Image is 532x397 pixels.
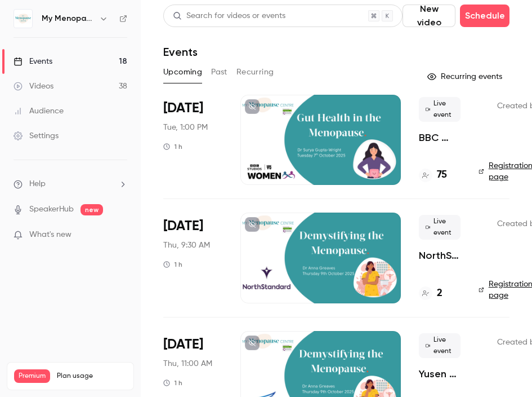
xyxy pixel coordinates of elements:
[163,217,203,235] span: [DATE]
[163,260,182,269] div: 1 h
[437,286,442,301] h4: 2
[419,97,461,122] span: Live event
[211,63,227,81] button: Past
[29,229,71,241] span: What's new
[163,142,182,151] div: 1 h
[163,378,182,387] div: 1 h
[14,81,53,92] div: Videos
[14,10,32,28] img: My Menopause Centre
[163,358,212,369] span: Thu, 11:00 AM
[163,99,203,117] span: [DATE]
[163,213,222,303] div: Oct 9 Thu, 9:30 AM (Europe/London)
[163,336,203,354] span: [DATE]
[419,249,461,262] a: NorthStandard & My Menopause Centre presents "Demystifying the Menopause"
[14,105,64,117] div: Audience
[173,10,285,22] div: Search for videos or events
[57,372,127,381] span: Plan usage
[114,230,127,240] iframe: Noticeable Trigger
[163,45,198,59] h1: Events
[422,68,509,86] button: Recurring events
[419,131,461,144] a: BBC Studio Women's Network & My Menopause Centre, presents Gut Health in the Menopause
[236,63,274,81] button: Recurring
[419,367,461,381] a: Yusen Logistics & My Menopause Centre, presents "Demystifying the Menopause"
[419,215,461,240] span: Live event
[163,240,210,251] span: Thu, 9:30 AM
[163,63,202,81] button: Upcoming
[14,130,59,142] div: Settings
[14,178,127,190] li: help-dropdown-opener
[163,95,222,185] div: Oct 7 Tue, 1:00 PM (Europe/London)
[42,13,95,24] h6: My Menopause Centre
[419,286,442,301] a: 2
[29,178,46,190] span: Help
[14,369,50,383] span: Premium
[437,167,447,183] h4: 75
[403,5,455,27] button: New video
[29,204,74,215] a: SpeakerHub
[419,167,447,183] a: 75
[14,56,52,67] div: Events
[163,122,208,133] span: Tue, 1:00 PM
[81,204,103,215] span: new
[419,333,461,358] span: Live event
[460,5,509,27] button: Schedule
